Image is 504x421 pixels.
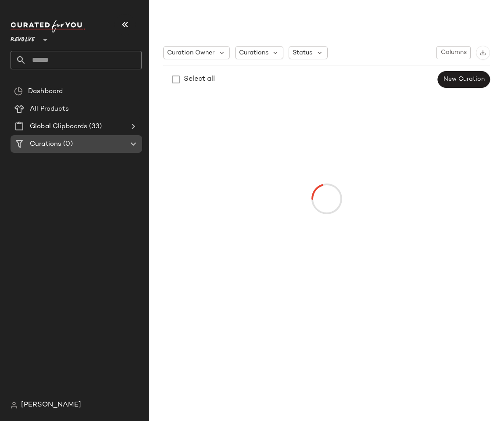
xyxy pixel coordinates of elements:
span: Status [293,48,312,58]
span: [PERSON_NAME] [21,400,81,410]
span: Dashboard [28,86,63,97]
span: Columns [440,49,467,56]
span: Curation Owner [167,48,214,58]
div: Select all [184,74,215,85]
img: svg%3e [11,402,18,409]
span: Revolve [11,30,35,46]
span: New Curation [443,76,485,83]
button: Columns [436,46,471,59]
span: Global Clipboards [30,122,87,132]
img: svg%3e [14,87,23,96]
span: Curations [239,48,268,58]
span: (33) [87,122,102,132]
span: Curations [30,139,61,149]
img: cfy_white_logo.C9jOOHJF.svg [11,20,85,32]
span: All Products [30,104,69,114]
button: New Curation [438,71,490,88]
span: (0) [61,139,72,149]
